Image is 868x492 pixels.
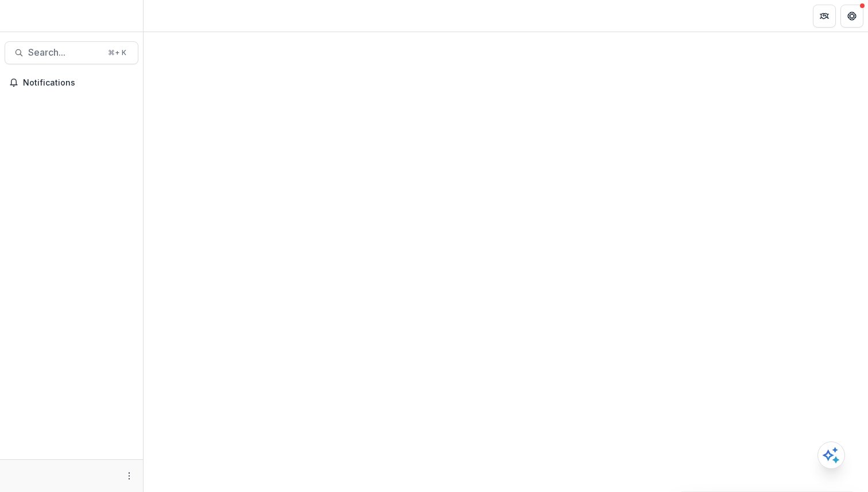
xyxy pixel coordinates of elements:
button: Notifications [5,73,138,92]
nav: breadcrumb [148,7,197,24]
div: ⌘ + K [106,47,129,59]
button: Partners [813,5,836,28]
span: Notifications [23,78,134,88]
button: Search... [5,41,138,64]
span: Search... [28,47,101,58]
button: Get Help [840,5,863,28]
button: Open AI Assistant [817,441,845,469]
button: More [122,469,136,483]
